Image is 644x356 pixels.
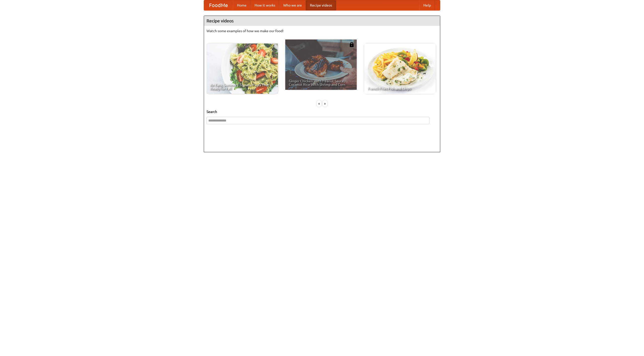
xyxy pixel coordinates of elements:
[306,0,336,10] a: Recipe videos
[210,83,274,90] span: An Easy, Summery Tomato Pasta That's Ready for Fall
[368,87,432,90] span: French Fries Fish and Chips
[207,28,437,33] p: Watch some examples of how we make our food!
[233,0,251,10] a: Home
[207,44,278,94] a: An Easy, Summery Tomato Pasta That's Ready for Fall
[349,42,354,47] img: 483408.png
[279,0,306,10] a: Who we are
[204,0,233,10] a: FoodMe
[317,100,321,107] div: «
[323,100,327,107] div: »
[364,44,436,94] a: French Fries Fish and Chips
[207,109,437,114] h5: Search
[251,0,279,10] a: How it works
[204,16,440,26] h4: Recipe videos
[419,0,435,10] a: Help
